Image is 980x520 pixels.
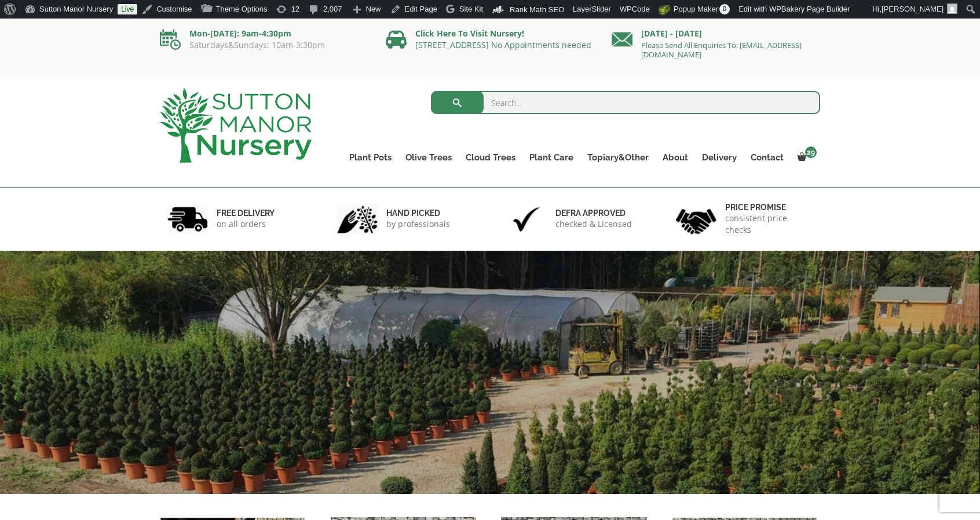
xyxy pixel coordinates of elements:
a: Plant Pots [342,149,398,166]
a: Plant Care [522,149,580,166]
span: Site Kit [459,5,483,13]
a: Contact [744,149,791,166]
p: on all orders [217,218,275,230]
a: About [656,149,695,166]
a: [STREET_ADDRESS] No Appointments needed [415,39,591,50]
img: 4.jpg [676,202,716,237]
input: Search... [431,91,821,114]
p: consistent price checks [725,213,813,236]
a: Olive Trees [398,149,459,166]
h1: FREE UK DELIVERY UK’S LEADING SUPPLIERS OF TREES & POTS [58,430,896,500]
h6: hand picked [386,208,450,218]
img: 1.jpg [167,204,208,234]
a: Cloud Trees [459,149,522,166]
p: [DATE] - [DATE] [612,27,820,41]
a: Delivery [695,149,744,166]
img: 3.jpg [506,204,547,234]
img: 2.jpg [337,204,378,234]
span: 0 [719,4,730,14]
p: checked & Licensed [555,218,632,230]
img: logo [160,88,312,163]
h6: Price promise [725,202,813,213]
a: Topiary&Other [580,149,656,166]
span: Rank Math SEO [510,5,564,14]
a: 29 [791,149,820,166]
a: Please Send All Enquiries To: [EMAIL_ADDRESS][DOMAIN_NAME] [641,40,802,60]
span: 29 [805,147,817,158]
p: by professionals [386,218,450,230]
p: Mon-[DATE]: 9am-4:30pm [160,27,368,41]
span: [PERSON_NAME] [882,5,944,13]
p: Saturdays&Sundays: 10am-3:30pm [160,41,368,50]
a: Live [118,4,137,14]
h6: Defra approved [555,208,632,218]
a: Click Here To Visit Nursery! [415,28,524,39]
h6: FREE DELIVERY [217,208,275,218]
